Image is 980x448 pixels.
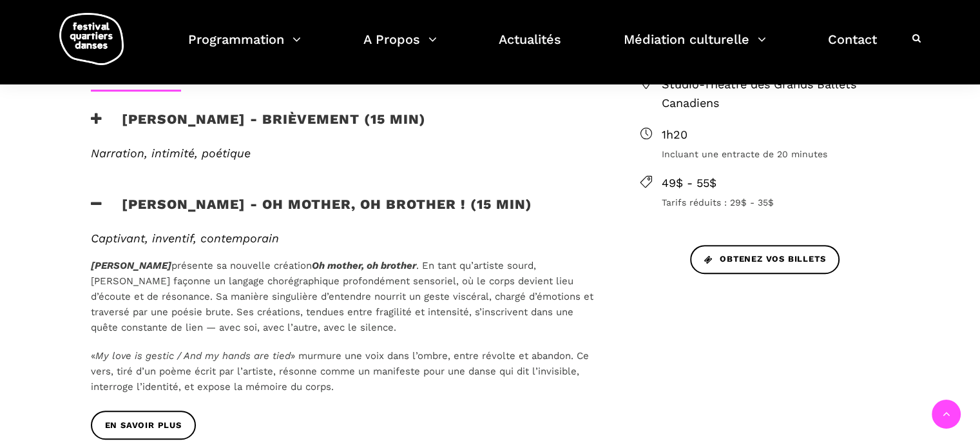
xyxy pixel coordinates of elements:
[690,245,840,274] a: Obtenez vos billets
[416,260,536,271] span: . En tant qu’artiste sourd,
[828,28,877,66] a: Contact
[662,126,890,144] span: 1h20
[662,195,890,209] span: Tarifs réduits : 29$ - 35$
[312,260,416,271] i: Oh mother, oh brother
[91,111,426,143] h3: [PERSON_NAME] - Brièvement (15 min)
[105,419,182,433] span: EN SAVOIR PLUS
[662,174,890,193] span: 49$ - 55$
[188,28,301,66] a: Programmation
[91,196,532,228] h3: [PERSON_NAME] - Oh mother, oh brother ! (15 min)
[91,411,196,440] a: EN SAVOIR PLUS
[91,350,95,362] span: «
[662,147,890,161] span: Incluant une entracte de 20 minutes
[91,275,593,333] span: [PERSON_NAME] façonne un langage chorégraphique profondément sensoriel, où le corps devient lieu ...
[704,253,825,266] span: Obtenez vos billets
[363,28,437,66] a: A Propos
[171,260,312,271] span: présente sa nouvelle création
[95,350,291,362] span: My love is gestic / And my hands are tied
[91,231,279,245] em: Captivant, inventif, contemporain
[91,260,171,271] i: [PERSON_NAME]
[91,350,589,393] span: » murmure une voix dans l’ombre, entre révolte et abandon. Ce vers, tiré d’un poème écrit par l’a...
[624,28,766,66] a: Médiation culturelle
[91,146,251,160] span: Narration, intimité, poétique
[499,28,561,66] a: Actualités
[59,13,124,65] img: logo-fqd-med
[662,75,890,113] span: Studio-Théatre des Grands Ballets Canadiens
